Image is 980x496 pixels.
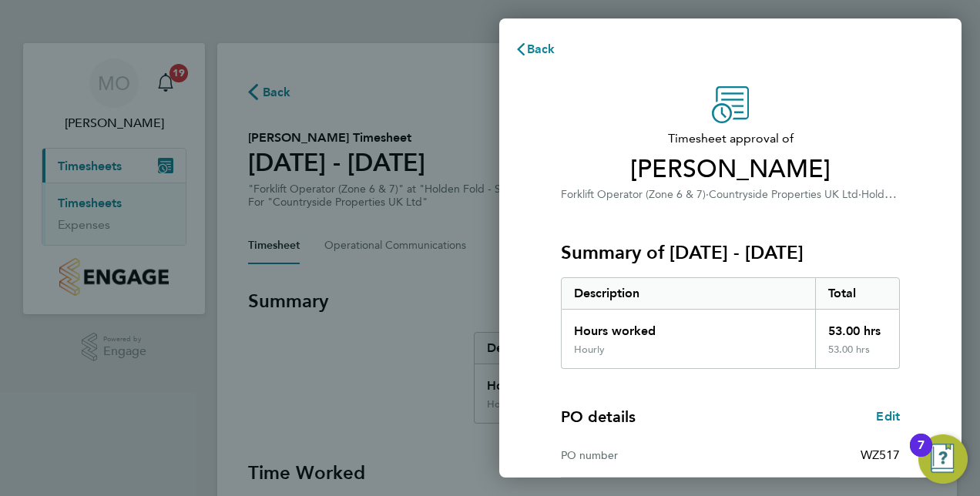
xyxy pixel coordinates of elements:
div: Total [815,278,900,309]
span: Forklift Operator (Zone 6 & 7) [561,188,706,201]
span: Holden Fold - Sigma [861,186,962,201]
span: [PERSON_NAME] [561,154,900,185]
span: Timesheet approval of [561,129,900,148]
div: Hours worked [562,310,815,344]
button: Back [499,34,571,65]
div: Description [562,278,815,309]
span: WZ517 [861,447,900,462]
div: 53.00 hrs [815,344,900,368]
div: Summary of 22 - 28 Sep 2025 [561,277,900,369]
span: Back [527,42,555,56]
div: PO number [561,446,730,464]
div: 53.00 hrs [815,310,900,344]
span: · [858,188,861,201]
h3: Summary of [DATE] - [DATE] [561,240,900,265]
a: Edit [876,407,900,426]
button: Open Resource Center, 7 new notifications [918,434,968,484]
span: Countryside Properties UK Ltd [709,188,858,201]
h4: PO details [561,406,636,427]
div: Hourly [574,344,605,356]
span: · [706,188,709,201]
span: Edit [876,409,900,424]
div: 7 [918,445,925,465]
